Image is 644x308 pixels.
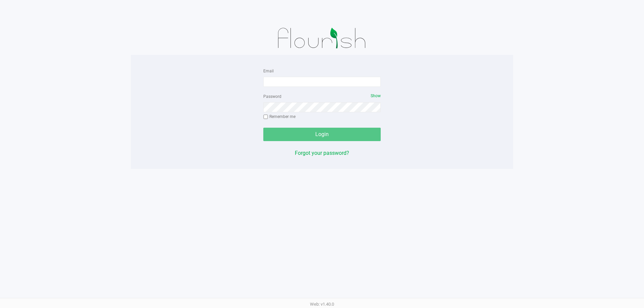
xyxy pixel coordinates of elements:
label: Email [263,68,274,74]
label: Password [263,94,281,100]
label: Remember me [263,114,296,120]
input: Remember me [263,115,268,119]
span: Show [371,94,381,98]
button: Forgot your password? [295,149,349,157]
span: Web: v1.40.0 [310,302,334,307]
